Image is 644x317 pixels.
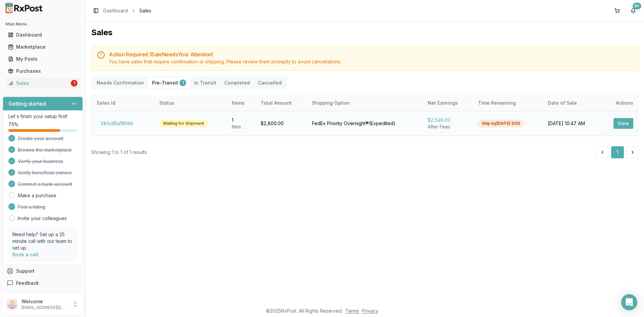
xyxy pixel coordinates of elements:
th: Time Remaining [473,95,542,111]
h2: Main Menu [5,21,80,27]
span: Verify beneficial owners [18,169,72,176]
div: 1 [179,80,186,86]
div: FedEx Priority Overnight® ( Expedited ) [312,120,417,127]
button: My Posts [3,54,83,64]
button: Completed [220,77,254,88]
div: After Fees [428,123,467,130]
div: Item [232,123,250,130]
a: Book a call [12,252,38,257]
button: Sales1 [3,78,83,89]
div: My Posts [8,56,77,62]
div: 9+ [633,3,641,9]
th: Actions [601,95,639,111]
button: 9+ [628,5,639,16]
th: Shipping Option [307,95,422,111]
div: $2,800.00 [261,120,301,127]
th: Status [154,95,226,111]
span: Browse the marketplace [18,147,72,153]
div: Marketplace [8,44,77,50]
button: View [613,118,633,129]
span: 75 % [8,121,18,128]
button: Support [3,265,83,277]
div: Waiting for Shipment [159,120,208,127]
a: Purchases [5,65,80,77]
button: Pre-Transit [148,77,190,88]
div: Sales [8,80,69,87]
div: You have sales that require confirmation or shipping. Please review them promptly to avoid cancel... [109,58,633,65]
h5: Action Required: 1 Sale Need s Your Attention! [109,52,633,57]
button: Marketplace [3,42,83,52]
img: User avatar [7,299,17,310]
p: [EMAIL_ADDRESS][DOMAIN_NAME] [21,305,68,310]
span: Post a listing [18,204,45,210]
button: Feedback [3,277,83,289]
span: Create your account [18,135,63,142]
a: Privacy [362,308,378,314]
th: Sales Id [91,95,154,111]
div: Dashboard [8,32,77,38]
th: Net Earnings [422,95,473,111]
div: 1 [71,80,77,87]
a: Terms [345,308,359,314]
th: Total Amount [255,95,307,111]
button: Cancelled [254,77,286,88]
div: 1 [232,117,250,123]
div: $2,548.00 [428,117,467,123]
th: Date of Sale [542,95,601,111]
button: 2b1cd5a18fdd [97,118,137,129]
a: Sales1 [5,77,80,89]
h3: Getting started [8,100,46,108]
img: RxPost Logo [3,3,46,13]
div: [DATE] 10:47 AM [548,120,596,127]
button: Purchases [3,66,83,76]
p: Welcome [21,298,68,305]
div: Purchases [8,68,77,74]
span: Sales [139,7,151,14]
span: Feedback [16,280,39,286]
th: Items [226,95,255,111]
span: Verify your business [18,158,63,165]
a: Dashboard [103,7,128,14]
span: Connect a bank account [18,181,72,188]
a: Make a purchase [18,192,56,199]
button: Dashboard [3,30,83,40]
button: In Transit [190,77,220,88]
div: Open Intercom Messenger [621,294,637,310]
nav: breadcrumb [103,7,151,14]
div: Ship by [DATE] EOD [478,120,524,127]
a: My Posts [5,53,80,65]
a: Marketplace [5,41,80,53]
button: 1 [611,146,624,158]
p: Let's finish your setup first! [8,113,77,120]
a: Dashboard [5,29,80,41]
p: Need help? Set up a 25 minute call with our team to set up. [12,231,73,251]
h1: Sales [91,27,639,38]
a: Invite your colleagues [18,215,67,222]
button: Needs Confirmation [93,77,148,88]
div: Showing 1 to 1 of 1 results [91,149,147,156]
